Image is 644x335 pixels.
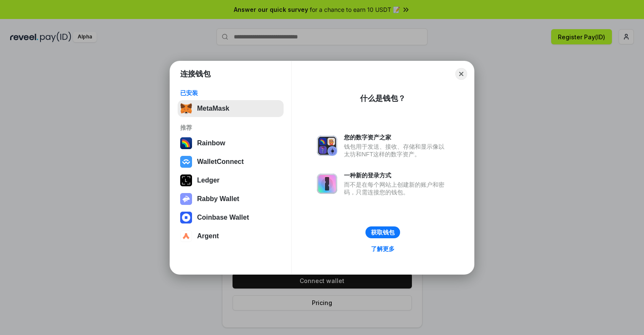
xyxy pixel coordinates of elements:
div: Rainbow [197,139,225,147]
button: Rainbow [178,135,284,152]
h1: 连接钱包 [180,69,211,79]
a: 了解更多 [366,243,400,254]
div: 什么是钱包？ [360,93,406,103]
div: 已安装 [180,89,281,97]
button: 获取钱包 [365,226,400,238]
button: Coinbase Wallet [178,209,284,226]
button: MetaMask [178,100,284,117]
div: Coinbase Wallet [197,214,249,221]
img: svg+xml,%3Csvg%20xmlns%3D%22http%3A%2F%2Fwww.w3.org%2F2000%2Fsvg%22%20fill%3D%22none%22%20viewBox... [317,174,337,194]
button: WalletConnect [178,153,284,170]
div: WalletConnect [197,158,244,166]
div: Rabby Wallet [197,195,239,203]
img: svg+xml,%3Csvg%20xmlns%3D%22http%3A%2F%2Fwww.w3.org%2F2000%2Fsvg%22%20fill%3D%22none%22%20viewBox... [317,136,337,156]
img: svg+xml,%3Csvg%20width%3D%2228%22%20height%3D%2228%22%20viewBox%3D%220%200%2028%2028%22%20fill%3D... [180,156,192,168]
img: svg+xml,%3Csvg%20xmlns%3D%22http%3A%2F%2Fwww.w3.org%2F2000%2Fsvg%22%20fill%3D%22none%22%20viewBox... [180,193,192,205]
button: Argent [178,228,284,245]
img: svg+xml,%3Csvg%20fill%3D%22none%22%20height%3D%2233%22%20viewBox%3D%220%200%2035%2033%22%20width%... [180,103,192,114]
div: 您的数字资产之家 [344,133,449,141]
div: 获取钱包 [371,229,395,236]
button: Ledger [178,172,284,189]
button: Rabby Wallet [178,191,284,207]
div: 而不是在每个网站上创建新的账户和密码，只需连接您的钱包。 [344,181,449,196]
div: Argent [197,232,219,240]
div: 钱包用于发送、接收、存储和显示像以太坊和NFT这样的数字资产。 [344,143,449,158]
img: svg+xml,%3Csvg%20width%3D%22120%22%20height%3D%22120%22%20viewBox%3D%220%200%20120%20120%22%20fil... [180,137,192,149]
div: MetaMask [197,105,229,112]
img: svg+xml,%3Csvg%20width%3D%2228%22%20height%3D%2228%22%20viewBox%3D%220%200%2028%2028%22%20fill%3D... [180,230,192,242]
div: 了解更多 [371,245,395,253]
button: Close [455,68,467,80]
div: 一种新的登录方式 [344,172,449,179]
div: 推荐 [180,124,281,131]
div: Ledger [197,177,219,184]
img: svg+xml,%3Csvg%20xmlns%3D%22http%3A%2F%2Fwww.w3.org%2F2000%2Fsvg%22%20width%3D%2228%22%20height%3... [180,174,192,186]
img: svg+xml,%3Csvg%20width%3D%2228%22%20height%3D%2228%22%20viewBox%3D%220%200%2028%2028%22%20fill%3D... [180,212,192,223]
